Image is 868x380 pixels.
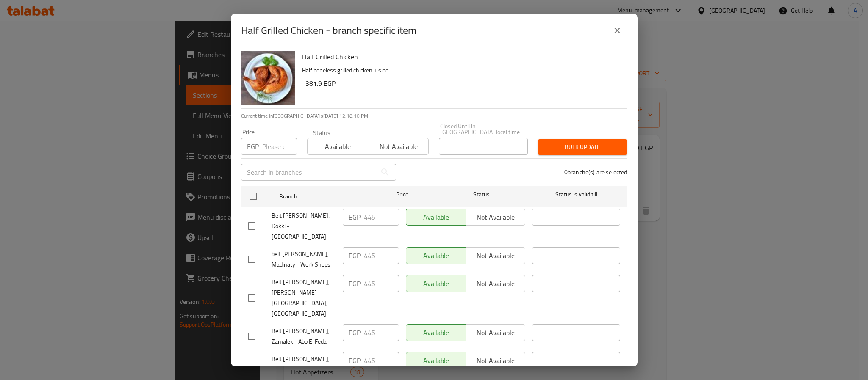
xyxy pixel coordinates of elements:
img: Half Grilled Chicken [241,51,295,105]
span: Status [437,189,525,200]
button: Bulk update [538,139,627,155]
h2: Half Grilled Chicken - branch specific item [241,24,416,37]
span: Branch [279,191,367,202]
span: beit [PERSON_NAME], Madinaty - Work Shops [272,249,336,270]
span: Not available [372,140,425,153]
p: Current time in [GEOGRAPHIC_DATA] is [DATE] 12:18:10 PM [241,112,627,120]
input: Please enter price [262,138,297,155]
p: 0 branche(s) are selected [564,168,627,176]
span: Beit [PERSON_NAME], [PERSON_NAME][GEOGRAPHIC_DATA], [GEOGRAPHIC_DATA] [272,277,336,319]
input: Please enter price [364,352,399,369]
input: Please enter price [364,209,399,226]
input: Please enter price [364,275,399,292]
span: Price [374,189,430,200]
p: Half boneless grilled chicken + side [302,65,621,76]
span: Beit [PERSON_NAME], Dokki - [GEOGRAPHIC_DATA] [272,210,336,242]
input: Please enter price [364,324,399,341]
p: EGP [349,355,361,366]
button: close [607,20,627,41]
input: Please enter price [364,247,399,264]
span: Available [311,140,365,153]
h6: 381.9 EGP [305,77,621,89]
button: Not available [368,138,429,155]
span: Status is valid till [532,189,620,200]
button: Available [307,138,368,155]
h6: Half Grilled Chicken [302,51,621,63]
p: EGP [349,328,361,338]
p: EGP [247,141,259,151]
input: Search in branches [241,164,377,181]
p: EGP [349,278,361,289]
span: Beit [PERSON_NAME], Zamalek - Abo El Feda [272,326,336,347]
p: EGP [349,251,361,261]
span: Bulk update [545,142,620,152]
p: EGP [349,212,361,222]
